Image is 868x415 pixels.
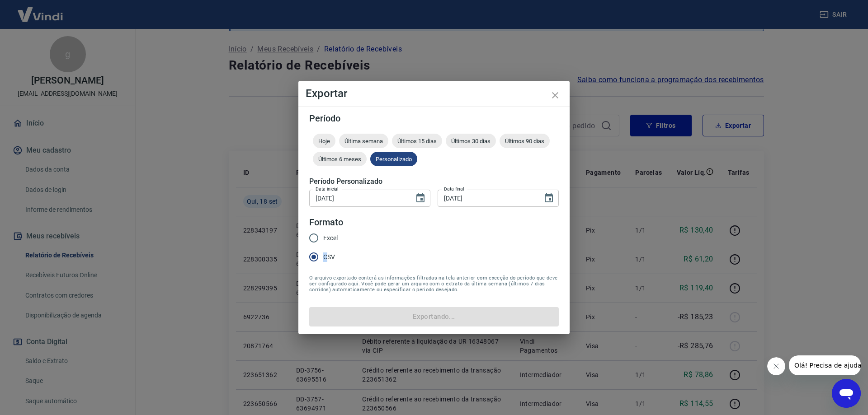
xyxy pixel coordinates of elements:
[316,186,339,192] label: Data inicial
[323,252,335,262] span: CSV
[767,357,785,375] iframe: Fechar mensagem
[370,156,417,163] span: Personalizado
[309,114,559,123] h5: Período
[309,190,408,206] input: DD/MM/YYYY
[313,156,367,163] span: Últimos 6 meses
[339,138,388,145] span: Última semana
[438,190,536,206] input: DD/MM/YYYY
[789,355,861,375] iframe: Mensagem da empresa
[309,177,559,186] h5: Período Personalizado
[832,379,861,408] iframe: Botão para abrir a janela de mensagens
[411,189,429,207] button: Choose date, selected date is 18 de set de 2025
[370,152,417,166] div: Personalizado
[392,138,442,145] span: Últimos 15 dias
[392,134,442,148] div: Últimos 15 dias
[544,84,566,106] button: close
[5,6,76,14] span: Olá! Precisa de ajuda?
[313,134,335,148] div: Hoje
[339,134,388,148] div: Última semana
[313,152,367,166] div: Últimos 6 meses
[323,233,338,243] span: Excel
[540,189,558,207] button: Choose date, selected date is 18 de set de 2025
[306,88,562,99] h4: Exportar
[309,275,559,293] span: O arquivo exportado conterá as informações filtradas na tela anterior com exceção do período que ...
[313,138,335,145] span: Hoje
[446,134,496,148] div: Últimos 30 dias
[500,134,550,148] div: Últimos 90 dias
[309,216,343,229] legend: Formato
[444,186,464,192] label: Data final
[500,138,550,145] span: Últimos 90 dias
[446,138,496,145] span: Últimos 30 dias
